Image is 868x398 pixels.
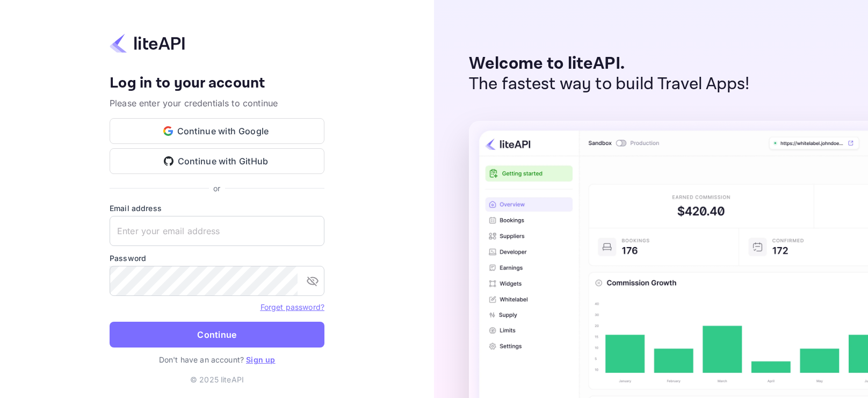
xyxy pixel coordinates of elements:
[110,202,324,214] label: Email address
[213,183,220,194] p: or
[302,270,323,292] button: toggle password visibility
[110,354,324,365] p: Don't have an account?
[469,74,750,95] p: The fastest way to build Travel Apps!
[261,301,324,312] a: Forget password?
[110,148,324,174] button: Continue with GitHub
[469,54,750,74] p: Welcome to liteAPI.
[110,97,324,110] p: Please enter your credentials to continue
[246,355,275,364] a: Sign up
[110,322,324,348] button: Continue
[190,374,244,385] p: © 2025 liteAPI
[261,302,324,312] a: Forget password?
[110,216,324,246] input: Enter your email address
[110,252,324,264] label: Password
[110,33,185,54] img: liteapi
[110,74,324,93] h4: Log in to your account
[110,118,324,144] button: Continue with Google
